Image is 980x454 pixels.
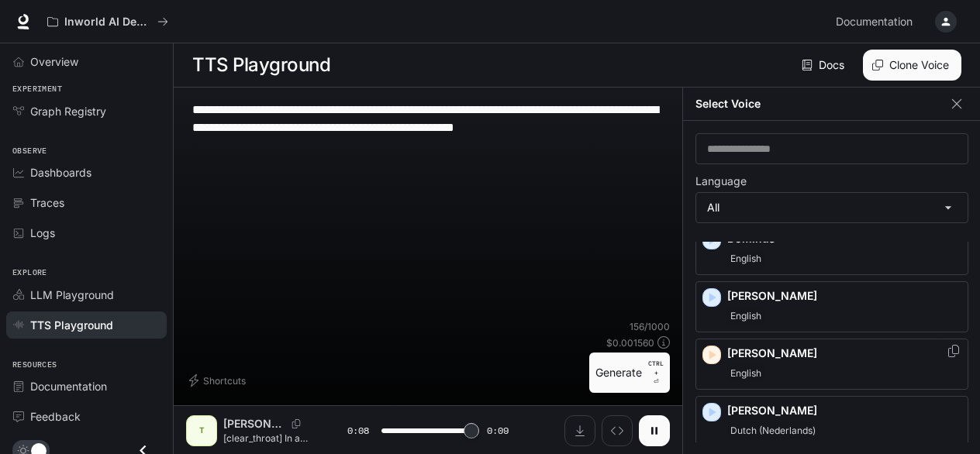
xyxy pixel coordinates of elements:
[695,176,747,187] p: Language
[946,345,961,357] button: Copy Voice ID
[347,423,369,439] span: 0:08
[6,98,167,125] a: Graph Registry
[727,288,961,304] p: [PERSON_NAME]
[727,403,961,418] p: [PERSON_NAME]
[6,219,167,246] a: Logs
[727,249,764,268] span: English
[6,189,167,216] a: Traces
[727,421,819,440] span: Dutch (Nederlands)
[564,415,595,446] button: Download audio
[727,346,961,361] p: [PERSON_NAME]
[602,415,633,446] button: Inspect
[799,50,851,81] a: Docs
[30,378,107,394] span: Documentation
[192,50,330,81] h1: TTS Playground
[6,403,167,430] a: Feedback
[30,53,78,70] span: Overview
[30,287,114,303] span: LLM Playground
[589,353,670,393] button: GenerateCTRL +⏎
[30,164,91,181] span: Dashboards
[836,12,913,32] span: Documentation
[223,432,310,445] p: [clear_throat] In a realm where magic flows like rivers and dragons soar through crimson skies, a...
[186,368,252,393] button: Shortcuts
[40,6,175,37] button: All workspaces
[30,408,81,425] span: Feedback
[727,307,764,325] span: English
[30,225,55,241] span: Logs
[285,419,307,428] button: Copy Voice ID
[727,364,764,383] span: English
[223,416,285,432] p: [PERSON_NAME]
[30,103,106,119] span: Graph Registry
[189,418,214,443] div: T
[830,6,924,37] a: Documentation
[6,373,167,400] a: Documentation
[696,193,968,222] div: All
[64,15,151,29] p: Inworld AI Demos
[6,159,167,186] a: Dashboards
[648,359,664,377] p: CTRL +
[487,423,509,439] span: 0:09
[863,50,961,81] button: Clone Voice
[30,194,64,211] span: Traces
[648,359,664,387] p: ⏎
[6,48,167,75] a: Overview
[30,317,113,333] span: TTS Playground
[6,281,167,308] a: LLM Playground
[6,311,167,339] a: TTS Playground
